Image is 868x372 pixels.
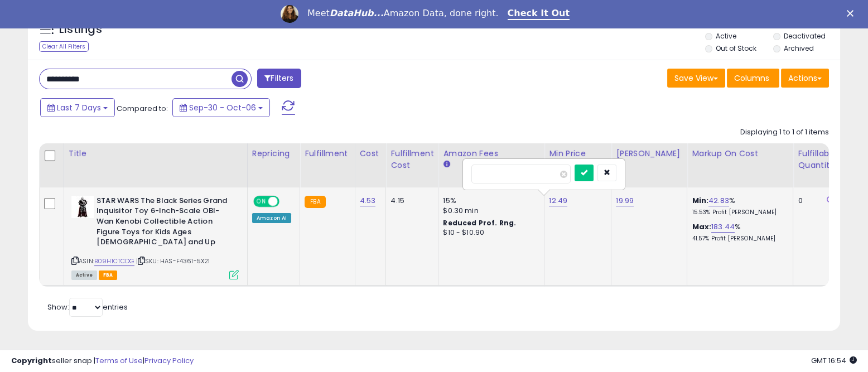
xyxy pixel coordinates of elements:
button: Sep-30 - Oct-06 [172,98,270,117]
a: 183.44 [711,221,735,233]
div: Displaying 1 to 1 of 1 items [740,127,829,138]
span: FBA [99,270,118,280]
div: Min Price [549,148,606,160]
div: Clear All Filters [39,41,89,52]
label: Deactivated [783,31,825,41]
a: Check It Out [508,8,570,20]
div: seller snap | | [11,356,194,366]
p: 15.53% Profit [PERSON_NAME] [692,209,784,216]
b: STAR WARS The Black Series Grand Inquisitor Toy 6-Inch-Scale OBI-Wan Kenobi Collectible Action Fi... [97,196,232,250]
div: ASIN: [71,196,239,278]
span: | SKU: HAS-F4361-5X21 [136,257,210,265]
img: 412eQ-IP5FL._SL40_.jpg [71,196,94,218]
button: Last 7 Days [40,98,115,117]
span: Columns [734,73,769,84]
div: Fulfillable Quantity [798,148,836,171]
span: OFF [278,196,296,206]
div: Fulfillment [305,148,350,160]
i: DataHub... [330,8,384,18]
div: Cost [360,148,382,160]
div: [PERSON_NAME] [616,148,682,160]
div: Amazon Fees [443,148,539,160]
div: Fulfillment Cost [390,148,433,171]
b: Reduced Prof. Rng. [443,218,516,228]
label: Archived [783,44,813,53]
label: Active [716,31,736,41]
b: Max: [692,221,711,232]
span: 2025-10-14 16:54 GMT [811,355,857,366]
button: Filters [257,69,301,88]
a: 42.83 [708,195,729,206]
span: Compared to: [117,103,168,114]
div: Amazon AI [252,213,291,223]
img: Profile image for Georgie [281,5,298,23]
div: % [692,222,784,243]
div: % [692,196,784,216]
small: Amazon Fees. [443,160,450,170]
span: Sep-30 - Oct-06 [189,102,256,113]
span: ON [254,196,268,206]
label: Out of Stock [716,44,756,53]
div: Close [847,10,858,17]
h5: Listings [59,22,102,37]
span: Show: entries [47,302,128,312]
button: Save View [667,69,725,88]
button: Columns [727,69,779,88]
div: $0.30 min [443,206,536,216]
a: 19.99 [616,195,634,206]
div: $10 - $10.90 [443,228,536,238]
div: 0 [798,196,832,206]
a: Privacy Policy [144,355,194,366]
th: The percentage added to the cost of goods (COGS) that forms the calculator for Min & Max prices. [687,143,793,187]
a: Terms of Use [95,355,143,366]
div: 15% [443,196,536,206]
span: All listings currently available for purchase on Amazon [71,270,97,280]
a: 4.53 [360,195,376,206]
div: Markup on Cost [692,148,788,160]
a: B09H1CTCDG [94,257,134,266]
div: Meet Amazon Data, done right. [307,8,499,19]
b: Min: [692,195,708,206]
button: Actions [781,69,829,88]
div: Repricing [252,148,295,160]
span: Last 7 Days [57,102,101,113]
small: FBA [305,196,325,208]
p: 41.57% Profit [PERSON_NAME] [692,235,784,243]
div: 4.15 [390,196,430,206]
div: Title [69,148,243,160]
a: 12.49 [549,195,567,206]
strong: Copyright [11,355,52,366]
